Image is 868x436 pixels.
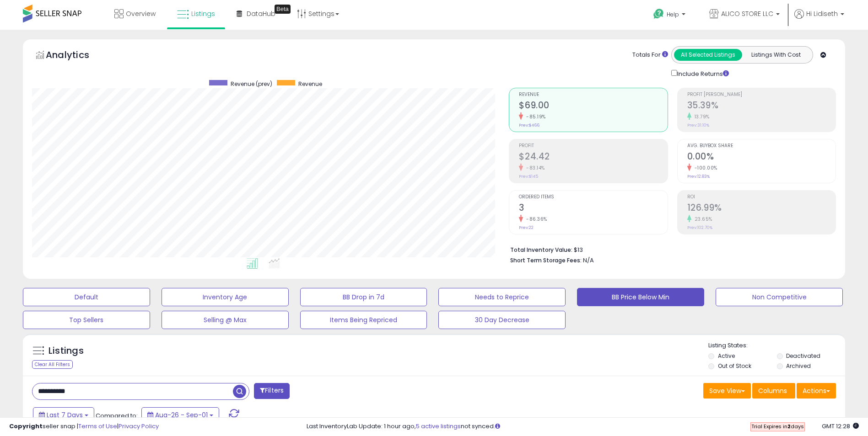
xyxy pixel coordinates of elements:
label: Archived [786,362,811,370]
b: 2 [787,423,791,430]
i: Get Help [653,8,664,20]
h2: $69.00 [519,100,667,112]
button: Inventory Age [162,288,289,306]
a: Terms of Use [78,422,117,431]
div: Include Returns [664,68,740,79]
span: Columns [758,386,787,395]
span: Revenue [519,92,667,97]
button: Non Competitive [716,288,843,306]
span: Help [667,11,679,18]
h2: 3 [519,202,667,215]
small: -85.19% [523,113,546,120]
strong: Copyright [9,422,43,431]
span: Aug-26 - Sep-01 [155,410,208,420]
h2: 0.00% [687,151,836,164]
h2: $24.42 [519,151,667,164]
span: Profit [519,144,667,149]
b: Total Inventory Value: [510,246,572,254]
span: Compared to: [96,411,138,420]
h5: Listings [49,345,84,357]
a: Help [646,1,695,30]
button: Items Being Repriced [300,311,427,329]
small: Prev: 31.10% [687,122,709,128]
p: Listing States: [708,341,845,350]
span: N/A [583,256,594,265]
div: Totals For [632,51,668,59]
button: Selling @ Max [162,311,289,329]
button: Default [23,288,150,306]
small: -100.00% [691,165,717,171]
div: Clear All Filters [32,360,73,369]
button: Needs to Reprice [438,288,566,306]
a: Privacy Policy [119,422,159,431]
button: Last 7 Days [33,407,94,423]
h2: 35.39% [687,100,836,112]
button: 30 Day Decrease [438,311,566,329]
li: $13 [510,244,829,255]
small: Prev: 102.70% [687,225,712,230]
label: Out of Stock [718,362,751,370]
span: Last 7 Days [47,410,83,420]
span: Trial Expires in days [751,423,804,430]
span: Ordered Items [519,195,667,200]
button: Top Sellers [23,311,150,329]
button: All Selected Listings [674,49,742,61]
span: Profit [PERSON_NAME] [687,92,836,97]
small: -83.14% [523,165,545,171]
a: 5 active listings [416,422,461,431]
button: Save View [703,383,751,399]
button: BB Price Below Min [577,288,704,306]
small: Prev: 12.83% [687,174,710,179]
span: ROI [687,195,836,200]
span: Listings [191,9,215,18]
span: Hi Lidiseth [806,9,838,18]
button: BB Drop in 7d [300,288,427,306]
label: Deactivated [786,352,820,360]
span: DataHub [247,9,275,18]
button: Filters [254,383,290,399]
small: -86.36% [523,216,547,223]
small: Prev: $466 [519,122,539,128]
span: Avg. Buybox Share [687,144,836,149]
span: Revenue [298,80,322,88]
small: 23.65% [691,216,712,223]
small: Prev: $145 [519,174,538,179]
h2: 126.99% [687,202,836,215]
div: seller snap | | [9,422,159,431]
div: Last InventoryLab Update: 1 hour ago, not synced. [307,422,859,431]
button: Actions [797,383,836,399]
span: 2025-09-10 12:28 GMT [822,422,859,431]
span: Revenue (prev) [231,80,272,88]
button: Columns [752,383,795,399]
span: Overview [126,9,156,18]
button: Aug-26 - Sep-01 [141,407,219,423]
small: 13.79% [691,113,710,120]
label: Active [718,352,735,360]
a: Hi Lidiseth [794,9,844,30]
small: Prev: 22 [519,225,534,230]
button: Listings With Cost [742,49,810,61]
div: Tooltip anchor [275,5,291,14]
b: Short Term Storage Fees: [510,256,582,264]
h5: Analytics [46,48,107,64]
span: ALICO STORE LLC [721,9,773,18]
